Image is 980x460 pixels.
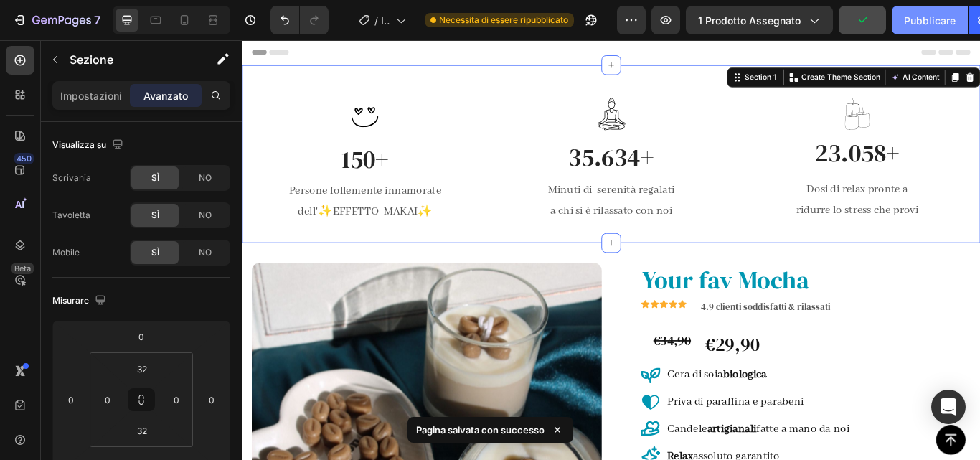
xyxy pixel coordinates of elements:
[128,420,156,441] input: 2xl
[94,13,100,27] font: 7
[60,90,122,102] font: Impostazioni
[14,263,31,273] font: Beta
[288,187,573,212] p: a chi si è rilassato con noi
[904,14,956,27] font: Pubblicare
[151,172,159,183] font: SÌ
[52,295,89,306] font: Misurare
[288,163,573,187] p: Minuti di serenità regalati
[381,14,393,403] font: Il tuo Mocha preferito - Pagina del prodotto
[698,14,801,27] font: 1 prodotto assegnato
[374,14,378,27] font: /
[479,339,538,362] div: €34,90
[242,40,980,460] iframe: Area di progettazione
[52,139,106,150] font: Visualizza su
[575,162,859,187] p: Dosi di relax pronte a
[97,389,118,410] input: 0px
[70,52,113,67] font: Sezione
[439,14,568,25] font: Necessita di essere ripubblicato
[411,67,451,106] img: gempages_553071930287064179-7dbb016e-00ef-4b73-8790-8fcb5f362365.svg
[535,304,849,319] p: 4.9 clienti soddisfatti & rilassati
[128,358,156,380] input: 2xl
[416,424,545,436] font: Pagina salvata con successo
[583,37,626,50] div: Section 1
[931,390,966,424] div: Apri Intercom Messenger
[127,326,156,347] input: 0
[574,112,861,152] h3: 23.058+
[52,210,90,220] font: Tavoletta
[60,389,82,410] input: 0
[17,154,32,164] font: 450
[892,6,968,34] button: Pubblicare
[201,389,222,410] input: 0
[52,172,91,183] font: Scrivania
[539,339,837,370] div: €29,90
[143,90,188,102] font: Avanzato
[199,210,212,220] font: NO
[166,389,187,410] input: 0px
[496,413,708,431] p: Priva di paraffina e parabeni
[561,382,612,398] strong: biologica
[686,6,833,34] button: 1 prodotto assegnato
[753,35,816,52] button: AI Content
[6,6,107,34] button: 7
[465,260,850,300] h1: Your fav Mocha
[199,247,212,258] font: NO
[270,6,329,34] div: Annulla/Ripristina
[151,247,159,258] font: SÌ
[496,382,708,400] p: Cera di soia
[52,247,80,258] font: Mobile
[287,117,574,157] h3: 35.634+
[575,187,859,211] p: ridurre lo stress che provi
[199,172,212,183] font: NO
[652,37,744,50] p: Create Theme Section
[70,51,187,68] p: Sezione
[151,210,159,220] font: SÌ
